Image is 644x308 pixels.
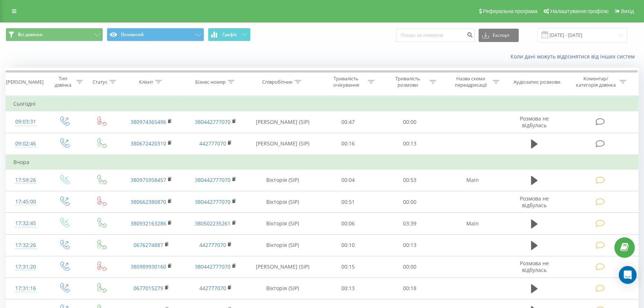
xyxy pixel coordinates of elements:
td: 00:04 [317,169,379,191]
a: 0676274887 [133,241,163,248]
td: 00:10 [317,234,379,256]
a: 442777070 [199,285,226,292]
button: Основний [107,28,204,41]
a: 442777070 [199,140,226,147]
td: 00:00 [379,191,441,213]
td: 03:39 [379,213,441,234]
td: Вікторія (SIP) [248,277,317,299]
div: 09:02:46 [13,137,38,151]
a: 380442777070 [195,263,231,270]
td: 00:06 [317,213,379,234]
div: Співробітник [262,79,293,85]
td: 00:13 [379,234,441,256]
td: 00:00 [379,256,441,277]
div: Open Intercom Messenger [619,266,637,284]
td: Main [441,169,505,191]
td: 00:51 [317,191,379,213]
td: Вчора [6,155,638,170]
button: Графік [208,28,251,41]
a: 380932163286 [131,220,166,227]
a: 380442777070 [195,198,231,205]
div: Клієнт [139,79,153,85]
a: 380974365496 [131,118,166,125]
a: 380672420310 [131,140,166,147]
td: 00:13 [379,133,441,155]
a: 380989930160 [131,263,166,270]
span: Розмова не відбулась [520,115,549,129]
span: Вихід [621,8,634,14]
div: 17:59:26 [13,173,38,187]
a: 442777070 [199,241,226,248]
div: Назва схеми переадресації [451,76,491,88]
div: Тривалість розмови [388,76,428,88]
div: 17:32:45 [13,216,38,231]
span: Розмова не відбулась [520,260,549,273]
span: Графік [222,32,237,37]
td: 00:53 [379,169,441,191]
input: Пошук за номером [396,29,475,42]
a: 0677015279 [133,285,163,292]
button: Всі дзвінки [6,28,103,41]
div: 17:31:16 [13,281,38,296]
div: Бізнес номер [195,79,226,85]
span: Розмова не відбулась [520,195,549,209]
td: [PERSON_NAME] (SIP) [248,133,317,155]
span: Всі дзвінки [18,32,42,38]
div: Аудіозапис розмови [513,79,560,85]
a: 380442777070 [195,118,231,125]
td: [PERSON_NAME] (SIP) [248,111,317,133]
div: 17:31:20 [13,260,38,274]
a: 380502235261 [195,220,231,227]
div: [PERSON_NAME] [6,79,44,85]
a: Коли дані можуть відрізнятися вiд інших систем [511,53,638,60]
a: 380662380870 [131,198,166,205]
td: 00:16 [317,133,379,155]
div: 17:32:26 [13,238,38,253]
td: Вікторія (SIP) [248,169,317,191]
div: Тривалість очікування [326,76,366,88]
div: Коментар/категорія дзвінка [574,76,618,88]
div: 17:45:00 [13,195,38,209]
td: 00:00 [379,111,441,133]
td: Вікторія (SIP) [248,234,317,256]
a: 380975958457 [131,176,166,183]
div: Статус [93,79,107,85]
td: 00:18 [379,277,441,299]
td: [PERSON_NAME] (SIP) [248,256,317,277]
td: 00:47 [317,111,379,133]
span: Реферальна програма [483,8,538,14]
div: 09:03:31 [13,115,38,129]
td: Вікторія (SIP) [248,191,317,213]
a: 380442777070 [195,176,231,183]
td: 00:15 [317,256,379,277]
td: Вікторія (SIP) [248,213,317,234]
td: Main [441,213,505,234]
button: Експорт [479,29,519,42]
span: Налаштування профілю [550,8,608,14]
td: 00:13 [317,277,379,299]
div: Тип дзвінка [52,76,74,88]
td: Сьогодні [6,96,638,111]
